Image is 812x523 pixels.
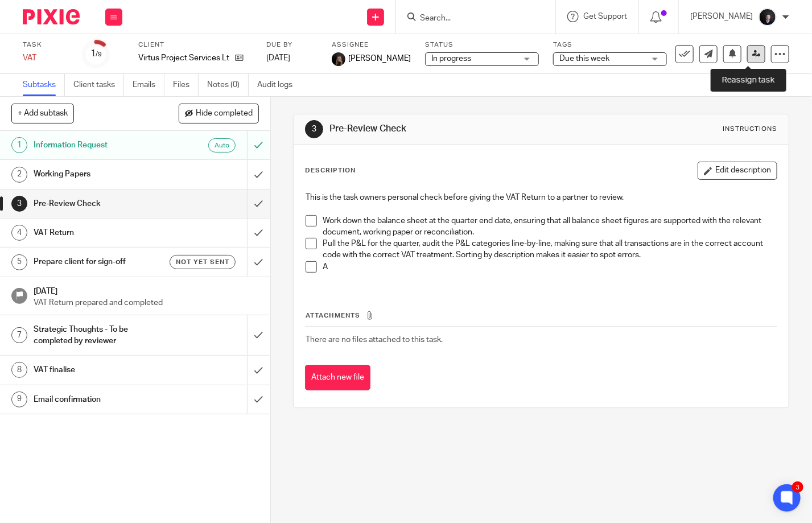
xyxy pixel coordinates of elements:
[179,104,259,123] button: Hide completed
[173,74,199,96] a: Files
[431,55,471,63] span: In progress
[23,40,68,50] label: Task
[11,392,27,407] div: 9
[329,123,566,135] h1: Pre-Review Check
[305,365,370,390] button: Attach new file
[34,321,168,350] h1: Strategic Thoughts - To be completed by reviewer
[690,11,753,22] p: [PERSON_NAME]
[11,196,27,212] div: 3
[306,312,360,319] span: Attachments
[34,361,168,378] h1: VAT finalise
[133,74,164,96] a: Emails
[698,162,777,180] button: Edit description
[11,104,74,123] button: + Add subtask
[73,74,124,96] a: Client tasks
[34,224,168,241] h1: VAT Return
[257,74,301,96] a: Audit logs
[11,362,27,378] div: 8
[34,166,168,183] h1: Working Papers
[332,52,345,66] img: 455A9867.jpg
[305,120,323,138] div: 3
[11,225,27,241] div: 4
[11,254,27,270] div: 5
[792,481,803,493] div: 3
[323,238,777,261] p: Pull the P&L for the quarter, audit the P&L categories line-by-line, making sure that all transac...
[583,13,627,20] span: Get Support
[305,166,356,175] p: Description
[559,55,609,63] span: Due this week
[138,40,252,50] label: Client
[176,257,229,267] span: Not yet sent
[34,297,259,308] p: VAT Return prepared and completed
[207,74,249,96] a: Notes (0)
[90,47,102,60] div: 1
[419,14,521,24] input: Search
[323,261,777,273] p: A
[11,327,27,343] div: 7
[266,54,290,62] span: [DATE]
[306,336,443,344] span: There are no files attached to this task.
[96,51,102,57] small: /9
[759,8,777,26] img: 455A2509.jpg
[34,253,168,270] h1: Prepare client for sign-off
[425,40,539,50] label: Status
[138,52,229,64] p: Virtus Project Services Ltd
[266,40,318,50] label: Due by
[723,125,777,134] div: Instructions
[34,195,168,212] h1: Pre-Review Check
[323,215,777,238] p: Work down the balance sheet at the quarter end date, ensuring that all balance sheet figures are ...
[34,137,168,154] h1: Information Request
[11,137,27,153] div: 1
[34,283,259,297] h1: [DATE]
[196,109,253,118] span: Hide completed
[553,40,667,50] label: Tags
[23,74,65,96] a: Subtasks
[11,167,27,183] div: 2
[306,192,777,203] p: This is the task owners personal check before giving the VAT Return to a partner to review.
[34,391,168,408] h1: Email confirmation
[332,40,411,50] label: Assignee
[208,138,236,153] div: Auto
[23,9,80,24] img: Pixie
[348,53,411,64] span: [PERSON_NAME]
[23,52,68,64] div: VAT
